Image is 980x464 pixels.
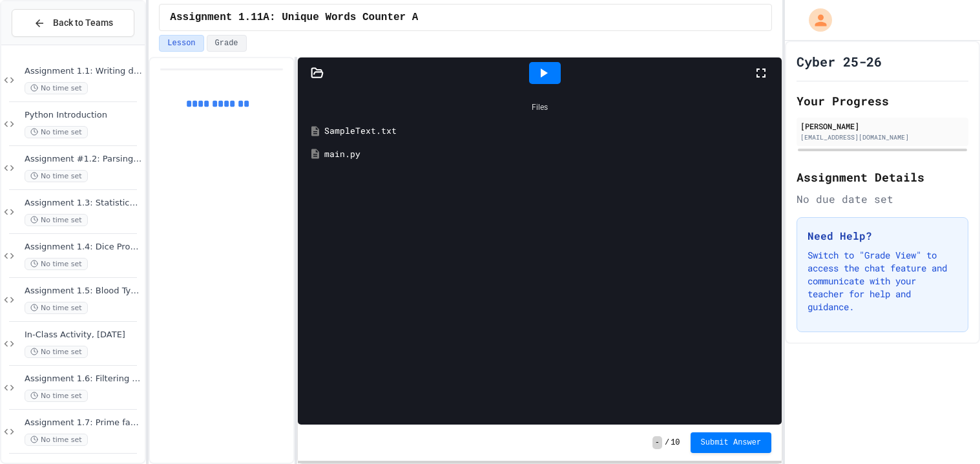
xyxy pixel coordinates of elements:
[25,214,88,226] span: No time set
[800,120,964,132] div: [PERSON_NAME]
[25,126,88,138] span: No time set
[25,66,142,77] span: Assignment 1.1: Writing data to a file
[797,191,968,207] div: No due date set
[665,438,669,448] span: /
[304,95,775,120] div: Files
[797,52,882,70] h1: Cyber 25-26
[159,35,203,52] button: Lesson
[324,125,774,138] div: SampleText.txt
[25,286,142,297] span: Assignment 1.5: Blood Type Data
[808,249,957,313] p: Switch to "Grade View" to access the chat feature and communicate with your teacher for help and ...
[170,10,418,25] span: Assignment 1.11A: Unique Words Counter A
[691,432,772,453] button: Submit Answer
[701,438,762,448] span: Submit Answer
[25,170,88,182] span: No time set
[324,148,774,161] div: main.py
[12,9,134,37] button: Back to Teams
[25,110,142,121] span: Python Introduction
[25,434,88,446] span: No time set
[25,82,88,94] span: No time set
[25,198,142,209] span: Assignment 1.3: Statistical Calculations
[671,438,680,448] span: 10
[797,168,968,186] h2: Assignment Details
[800,132,964,142] div: [EMAIL_ADDRESS][DOMAIN_NAME]
[25,154,142,165] span: Assignment #1.2: Parsing Time Data
[795,5,835,35] div: My Account
[25,330,142,341] span: In-Class Activity, [DATE]
[207,35,247,52] button: Grade
[25,302,88,314] span: No time set
[25,346,88,358] span: No time set
[797,92,968,110] h2: Your Progress
[25,258,88,270] span: No time set
[652,436,662,449] span: -
[808,228,957,244] h3: Need Help?
[25,374,142,385] span: Assignment 1.6: Filtering IP Addresses
[25,417,142,428] span: Assignment 1.7: Prime factorization
[53,16,113,30] span: Back to Teams
[25,390,88,402] span: No time set
[25,242,142,253] span: Assignment 1.4: Dice Probabilities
